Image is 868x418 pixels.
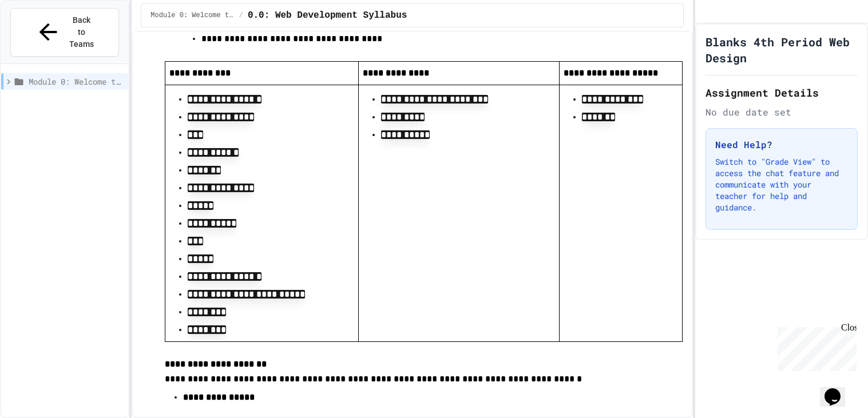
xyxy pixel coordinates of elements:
div: Chat with us now!Close [5,5,79,73]
div: No due date set [706,105,858,119]
button: Back to Teams [10,8,119,57]
iframe: chat widget [820,372,857,407]
span: Module 0: Welcome to Web Development [29,75,124,87]
span: / [239,11,243,20]
span: Module 0: Welcome to Web Development [150,11,234,20]
h2: Assignment Details [706,85,858,101]
h1: Blanks 4th Period Web Design [706,34,858,66]
h3: Need Help? [715,138,848,152]
p: Switch to "Grade View" to access the chat feature and communicate with your teacher for help and ... [715,156,848,213]
span: Back to Teams [68,14,95,50]
iframe: chat widget [773,323,857,371]
span: 0.0: Web Development Syllabus [248,9,407,22]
